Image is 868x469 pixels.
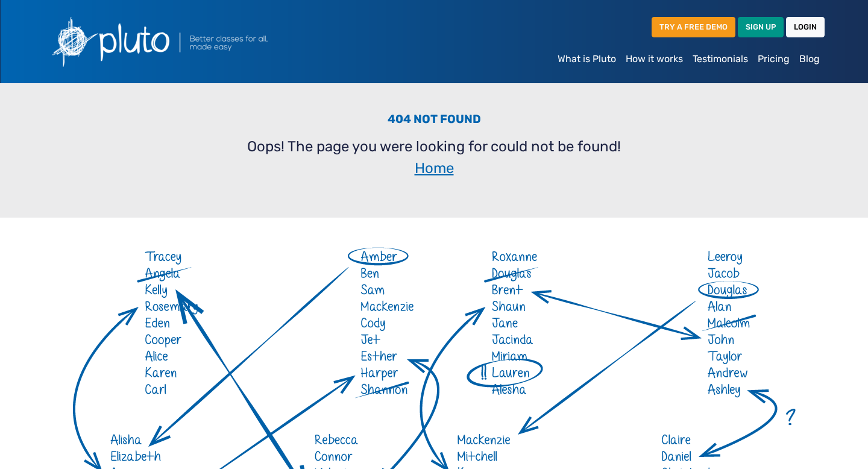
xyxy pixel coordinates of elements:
[652,17,735,37] a: TRY A FREE DEMO
[753,47,794,71] a: Pricing
[51,112,817,131] h3: 404 Not Found
[738,17,784,37] a: SIGN UP
[553,47,621,71] a: What is Pluto
[786,17,825,37] a: LOGIN
[43,10,333,74] img: Pluto logo with the text Better classes for all, made easy
[794,47,825,71] a: Blog
[415,160,454,177] a: Home
[621,47,688,71] a: How it works
[51,136,817,179] p: Oops! The page you were looking for could not be found!
[688,47,753,71] a: Testimonials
